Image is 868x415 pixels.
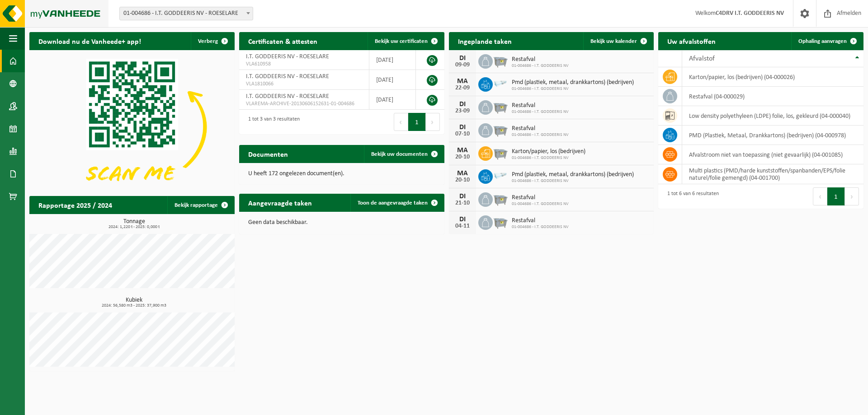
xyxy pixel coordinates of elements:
span: 01-004686 - I.T. GODDEERIS NV [512,155,585,161]
span: Ophaling aanvragen [798,38,847,44]
td: afvalstroom niet van toepassing (niet gevaarlijk) (04-001085) [682,145,863,164]
span: Bekijk uw kalender [590,38,637,44]
a: Ophaling aanvragen [791,32,863,50]
h2: Rapportage 2025 / 2024 [29,196,121,214]
td: [DATE] [369,50,416,70]
button: Next [426,113,440,131]
a: Toon de aangevraagde taken [350,194,443,212]
span: Verberg [198,38,218,44]
h3: Tonnage [34,219,235,229]
span: Restafval [512,194,569,201]
p: Geen data beschikbaar. [248,219,435,226]
div: 23-09 [453,108,472,114]
span: 01-004686 - I.T. GODDEERIS NV [512,224,569,230]
span: 01-004686 - I.T. GODDEERIS NV - ROESELARE [119,7,253,20]
span: VLA1810066 [246,80,362,88]
button: Verberg [191,32,234,50]
h2: Documenten [239,145,297,163]
span: Karton/papier, los (bedrijven) [512,148,585,155]
button: Next [845,187,859,205]
img: WB-2500-GAL-GY-01 [493,122,508,137]
span: 01-004686 - I.T. GODDEERIS NV [512,109,569,115]
img: LP-SK-00120-HPE-11 [493,76,508,91]
div: 1 tot 3 van 3 resultaten [244,112,300,132]
td: karton/papier, los (bedrijven) (04-000026) [682,67,863,87]
img: Download de VHEPlus App [29,50,235,204]
strong: C4DRV I.T. GODDEERIS NV [716,10,784,17]
span: Pmd (plastiek, metaal, drankkartons) (bedrijven) [512,171,634,178]
div: MA [453,147,472,154]
div: 1 tot 6 van 6 resultaten [663,187,719,206]
div: 04-11 [453,223,472,229]
h2: Uw afvalstoffen [658,32,725,50]
span: Restafval [512,102,569,109]
span: 01-004686 - I.T. GODDEERIS NV [512,201,569,207]
img: WB-2500-GAL-GY-01 [493,191,508,206]
div: 20-10 [453,177,472,183]
span: 01-004686 - I.T. GODDEERIS NV [512,132,569,138]
span: I.T. GODDEERIS NV - ROESELARE [246,53,329,60]
h2: Download nu de Vanheede+ app! [29,32,150,50]
h3: Kubiek [34,297,235,308]
div: 20-10 [453,154,472,160]
a: Bekijk uw certificaten [368,32,443,50]
img: WB-2500-GAL-GY-01 [493,145,508,160]
img: WB-2500-GAL-GY-01 [493,99,508,114]
span: Bekijk uw documenten [371,151,428,157]
span: Toon de aangevraagde taken [358,200,428,206]
span: Bekijk uw certificaten [375,38,428,44]
td: [DATE] [369,90,416,110]
span: 01-004686 - I.T. GODDEERIS NV [512,63,569,69]
span: VLA610958 [246,61,362,68]
button: Previous [394,113,408,131]
td: [DATE] [369,70,416,90]
button: 1 [827,187,845,205]
span: I.T. GODDEERIS NV - ROESELARE [246,93,329,100]
div: DI [453,101,472,108]
img: WB-2500-GAL-GY-01 [493,53,508,68]
span: Pmd (plastiek, metaal, drankkartons) (bedrijven) [512,79,634,86]
span: VLAREMA-ARCHIVE-20130606152631-01-004686 [246,100,362,107]
div: MA [453,170,472,177]
p: U heeft 172 ongelezen document(en). [248,171,435,177]
span: 01-004686 - I.T. GODDEERIS NV - ROESELARE [120,7,253,20]
span: 2024: 56,580 m3 - 2025: 37,900 m3 [34,303,235,308]
td: PMD (Plastiek, Metaal, Drankkartons) (bedrijven) (04-000978) [682,126,863,145]
img: WB-2500-GAL-GY-01 [493,214,508,229]
div: 22-09 [453,85,472,91]
span: Afvalstof [689,55,715,62]
h2: Aangevraagde taken [239,194,321,211]
td: restafval (04-000029) [682,87,863,106]
span: Restafval [512,125,569,132]
div: MA [453,78,472,85]
td: multi plastics (PMD/harde kunststoffen/spanbanden/EPS/folie naturel/folie gemengd) (04-001700) [682,164,863,184]
span: 01-004686 - I.T. GODDEERIS NV [512,178,634,184]
div: DI [453,216,472,223]
span: Restafval [512,56,569,63]
a: Bekijk rapportage [167,196,234,214]
div: DI [453,55,472,62]
a: Bekijk uw kalender [583,32,653,50]
span: I.T. GODDEERIS NV - ROESELARE [246,73,329,80]
a: Bekijk uw documenten [364,145,443,163]
div: 21-10 [453,200,472,206]
h2: Certificaten & attesten [239,32,326,50]
div: DI [453,193,472,200]
h2: Ingeplande taken [449,32,521,50]
td: low density polyethyleen (LDPE) folie, los, gekleurd (04-000040) [682,106,863,126]
div: DI [453,124,472,131]
span: 2024: 1,220 t - 2025: 0,000 t [34,225,235,229]
span: Restafval [512,217,569,224]
div: 09-09 [453,62,472,68]
span: 01-004686 - I.T. GODDEERIS NV [512,86,634,92]
img: LP-SK-00120-HPE-11 [493,168,508,183]
button: Previous [813,187,827,205]
div: 07-10 [453,131,472,137]
button: 1 [408,113,426,131]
